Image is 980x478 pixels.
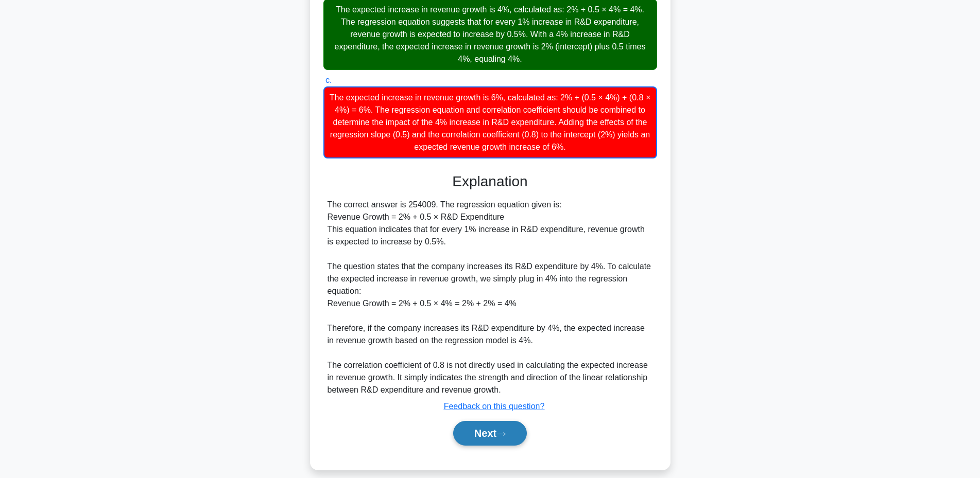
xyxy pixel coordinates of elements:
div: The expected increase in revenue growth is 6%, calculated as: 2% + (0.5 × 4%) + (0.8 × 4%) = 6%. ... [323,86,657,158]
a: Feedback on this question? [444,402,545,411]
button: Next [453,421,527,446]
h3: Explanation [330,173,651,190]
div: The correct answer is 254009. The regression equation given is: Revenue Growth = 2% + 0.5 × R&D E... [328,199,653,396]
span: c. [325,76,332,84]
